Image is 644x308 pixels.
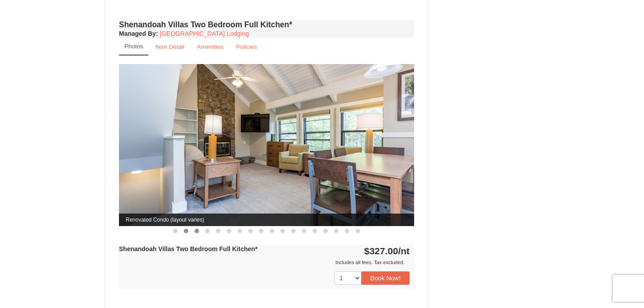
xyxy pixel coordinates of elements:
a: Policies [230,38,263,56]
a: Amenities [191,38,229,56]
a: [GEOGRAPHIC_DATA] Lodging [160,30,249,37]
span: /nt [398,246,410,256]
h4: Shenandoah Villas Two Bedroom Full Kitchen* [119,20,414,29]
span: Renovated Condo (layout varies) [119,214,414,226]
img: Renovated Condo (layout varies) [119,64,414,226]
small: Photos [124,43,143,50]
span: Managed By [119,30,156,37]
strong: Shenandoah Villas Two Bedroom Full Kitchen* [119,245,258,252]
small: Policies [236,43,257,50]
a: Photos [119,38,148,56]
small: Amenities [197,43,224,50]
strong: $327.00 [364,246,410,256]
strong: : [119,30,158,37]
button: Book Now! [361,271,410,285]
small: Item Detail [155,43,184,50]
div: Includes all fees. Tax excluded. [119,258,410,267]
a: Item Detail [149,38,190,56]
